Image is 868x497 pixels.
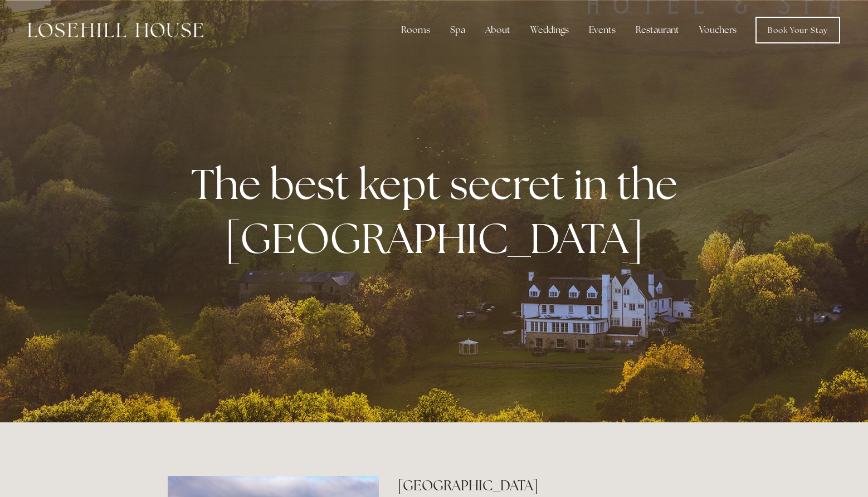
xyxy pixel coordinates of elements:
img: Losehill House [28,23,203,37]
div: Rooms [392,19,439,41]
div: About [476,19,519,41]
h2: [GEOGRAPHIC_DATA] [398,476,700,495]
a: Vouchers [690,19,745,41]
div: Events [580,19,625,41]
a: Book Your Stay [755,17,840,43]
div: Spa [441,19,474,41]
div: Restaurant [627,19,688,41]
strong: The best kept secret in the [GEOGRAPHIC_DATA] [191,157,686,266]
div: Weddings [521,19,578,41]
